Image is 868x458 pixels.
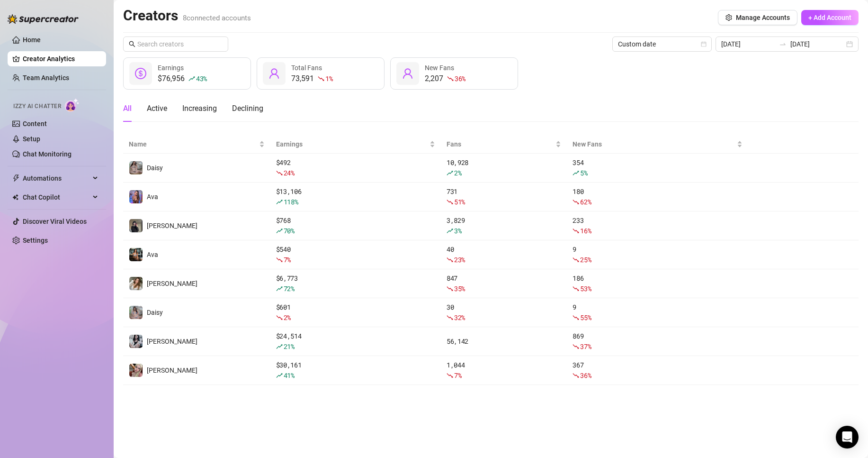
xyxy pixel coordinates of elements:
span: Daisy [147,309,163,316]
a: Discover Viral Videos [23,218,87,225]
span: rise [276,228,283,234]
span: rise [573,170,579,176]
span: setting [725,14,732,21]
img: Sadie [129,335,143,348]
span: 62 % [580,197,591,206]
span: user [402,68,413,79]
div: $ 30,161 [276,360,435,381]
span: 72 % [284,284,295,293]
div: All [123,103,132,114]
span: Ava [147,251,158,258]
div: 1,044 [447,360,561,381]
span: rise [447,170,453,176]
span: Manage Accounts [736,14,790,21]
div: 180 [573,186,743,207]
div: 40 [447,244,561,265]
span: 36 % [455,74,465,83]
span: Name [129,139,257,149]
span: rise [276,285,283,292]
div: 2,207 [425,73,465,84]
img: Daisy [129,306,143,319]
img: logo-BBDzfeDw.svg [8,14,79,24]
span: fall [447,372,453,379]
span: rise [447,228,453,234]
img: Chat Copilot [12,194,18,201]
img: Paige [129,277,143,290]
div: Active [147,103,167,114]
span: swap-right [779,40,787,48]
div: $ 6,773 [276,273,435,294]
input: Start date [721,39,775,49]
span: 70 % [284,226,295,235]
a: Home [23,36,41,44]
h2: Creators [123,7,251,25]
div: 3,829 [447,215,561,236]
span: rise [188,75,195,82]
span: fall [573,343,579,350]
span: [PERSON_NAME] [147,280,197,287]
div: $ 601 [276,302,435,323]
th: Fans [441,135,567,154]
span: fall [573,372,579,379]
span: 24 % [284,168,295,177]
span: Fans [447,139,554,149]
a: Setup [23,135,40,143]
span: Automations [23,171,90,186]
a: Content [23,120,47,128]
span: Custom date [618,37,706,51]
div: 9 [573,302,743,323]
div: 9 [573,244,743,265]
img: Ava [129,190,143,203]
div: 10,928 [447,157,561,178]
span: 1 % [325,74,332,83]
span: 25 % [580,255,591,264]
div: $ 540 [276,244,435,265]
div: 73,591 [291,73,332,84]
span: 7 % [284,255,291,264]
div: Declining [232,103,263,114]
span: Earnings [158,64,184,72]
div: Increasing [182,103,217,114]
div: 367 [573,360,743,381]
span: New Fans [425,64,454,72]
a: Creator Analytics [23,51,98,66]
th: Earnings [270,135,441,154]
span: 5 % [580,168,587,177]
span: 55 % [580,313,591,322]
th: Name [123,135,270,154]
span: 118 % [284,197,298,206]
a: Chat Monitoring [23,150,72,158]
span: search [129,41,135,47]
div: $ 24,514 [276,331,435,352]
span: fall [318,75,324,82]
div: 847 [447,273,561,294]
span: 32 % [454,313,465,322]
span: Izzy AI Chatter [13,102,61,111]
span: + Add Account [808,14,851,21]
span: fall [573,199,579,205]
span: to [779,40,787,48]
button: Manage Accounts [718,10,797,25]
span: fall [447,199,453,205]
th: New Fans [567,135,748,154]
span: 23 % [454,255,465,264]
span: fall [276,256,283,263]
span: [PERSON_NAME] [147,366,197,374]
span: fall [573,314,579,321]
span: fall [573,256,579,263]
img: Ava [129,248,143,261]
span: 8 connected accounts [183,14,251,22]
span: fall [447,75,454,82]
div: 186 [573,273,743,294]
input: End date [790,39,844,49]
span: [PERSON_NAME] [147,222,197,229]
span: Ava [147,193,158,201]
div: 233 [573,215,743,236]
span: calendar [701,41,707,47]
span: 2 % [454,168,461,177]
span: rise [276,372,283,379]
span: fall [573,228,579,234]
span: New Fans [573,139,735,149]
div: $ 768 [276,215,435,236]
a: Team Analytics [23,74,69,82]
